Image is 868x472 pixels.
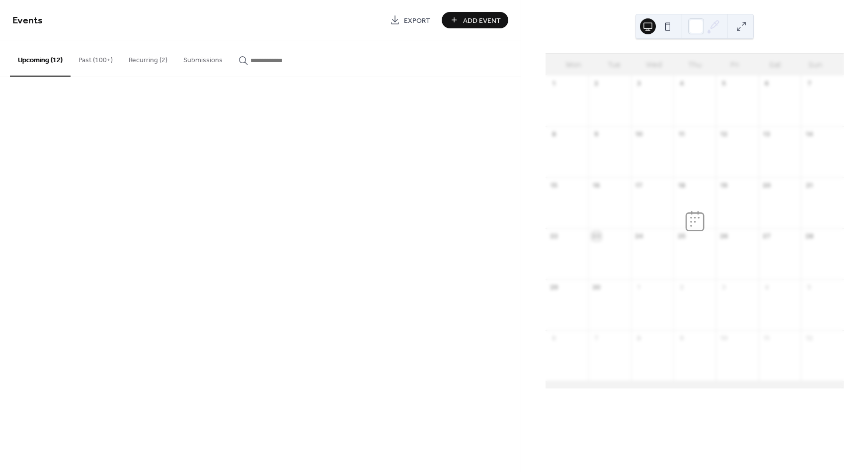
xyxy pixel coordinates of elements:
[121,40,175,76] button: Recurring (2)
[549,334,558,343] div: 6
[719,334,728,343] div: 10
[804,130,813,139] div: 14
[677,283,686,291] div: 2
[719,79,728,88] div: 5
[762,334,771,343] div: 11
[634,232,643,241] div: 24
[804,283,813,291] div: 5
[675,54,715,75] div: Thu
[719,130,728,139] div: 12
[634,130,643,139] div: 10
[592,334,601,343] div: 7
[715,54,755,75] div: Fri
[762,79,771,88] div: 6
[719,181,728,189] div: 19
[804,334,813,343] div: 12
[10,40,71,77] button: Upcoming (12)
[755,54,795,75] div: Sat
[634,181,643,189] div: 17
[549,79,558,88] div: 1
[719,232,728,241] div: 26
[719,283,728,291] div: 3
[549,232,558,241] div: 22
[634,334,643,343] div: 8
[592,130,601,139] div: 9
[463,15,501,26] span: Add Event
[634,79,643,88] div: 3
[175,40,231,76] button: Submissions
[549,283,558,291] div: 29
[804,79,813,88] div: 7
[442,12,508,28] button: Add Event
[677,334,686,343] div: 9
[677,130,686,139] div: 11
[71,40,121,76] button: Past (100+)
[804,181,813,189] div: 21
[634,283,643,291] div: 1
[795,54,836,75] div: Sun
[592,232,601,241] div: 23
[804,232,813,241] div: 28
[762,232,771,241] div: 27
[549,181,558,189] div: 15
[634,54,674,75] div: Wed
[553,54,594,75] div: Mon
[677,232,686,241] div: 25
[762,283,771,291] div: 4
[762,130,771,139] div: 13
[594,54,634,75] div: Tue
[677,181,686,189] div: 18
[677,79,686,88] div: 4
[12,11,43,30] span: Events
[762,181,771,189] div: 20
[549,130,558,139] div: 8
[404,15,430,26] span: Export
[592,283,601,291] div: 30
[592,79,601,88] div: 2
[592,181,601,189] div: 16
[383,12,438,28] a: Export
